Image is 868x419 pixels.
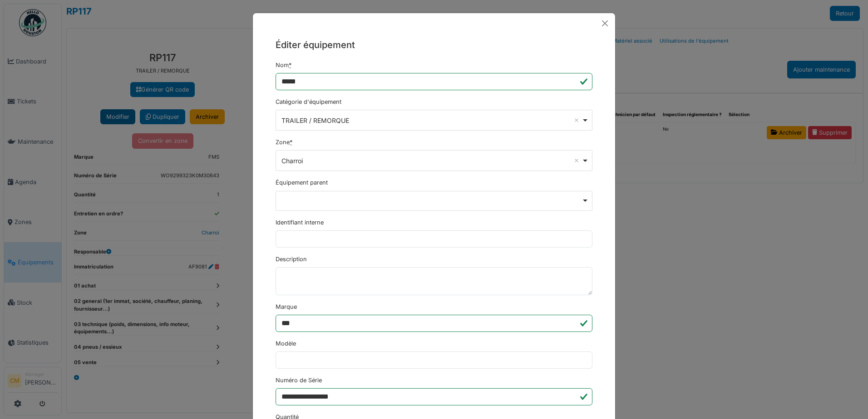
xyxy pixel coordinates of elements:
button: Remove item: '2580' [572,116,581,125]
button: Close [598,17,612,30]
label: Catégorie d'équipement [276,97,341,106]
button: Remove item: '14960' [572,156,581,165]
div: TRAILER / REMORQUE [281,116,582,125]
label: Description [276,255,307,263]
h5: Éditer équipement [276,38,592,52]
label: Zone [276,138,292,146]
label: Numéro de Série [276,376,322,385]
label: Identifiant interne [276,218,324,227]
label: Équipement parent [276,178,328,187]
label: Marque [276,302,297,311]
label: Nom [276,61,291,69]
div: Charroi [281,156,582,166]
abbr: Requis [289,62,291,68]
label: Modèle [276,339,296,348]
abbr: Requis [290,139,292,146]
